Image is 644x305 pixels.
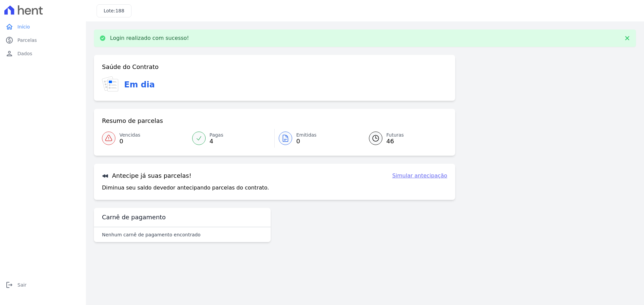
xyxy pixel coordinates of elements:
[102,184,269,192] p: Diminua seu saldo devedor antecipando parcelas do contrato.
[17,282,26,288] span: Sair
[5,23,13,31] i: home
[3,20,83,33] a: homeInício
[110,35,189,42] p: Login realizado com sucesso!
[17,50,32,57] span: Dados
[3,47,83,60] a: personDados
[115,8,124,13] span: 188
[3,278,83,292] a: logoutSair
[386,139,404,144] span: 46
[102,231,201,238] p: Nenhum carnê de pagamento encontrado
[102,213,166,221] h3: Carnê de pagamento
[392,172,447,180] a: Simular antecipação
[102,63,159,71] h3: Saúde do Contrato
[5,50,13,58] i: person
[361,129,447,148] a: Futuras 46
[386,132,404,139] span: Futuras
[275,129,361,148] a: Emitidas 0
[119,132,140,139] span: Vencidas
[104,7,124,14] h3: Lote:
[102,129,188,148] a: Vencidas 0
[17,23,30,30] span: Início
[296,139,317,144] span: 0
[296,132,317,139] span: Emitidas
[210,132,223,139] span: Pagas
[210,139,223,144] span: 4
[3,33,83,47] a: paidParcelas
[102,172,192,180] h3: Antecipe já suas parcelas!
[5,36,13,44] i: paid
[102,117,163,125] h3: Resumo de parcelas
[124,79,155,91] h3: Em dia
[17,37,37,44] span: Parcelas
[188,129,275,148] a: Pagas 4
[5,281,13,289] i: logout
[119,139,140,144] span: 0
